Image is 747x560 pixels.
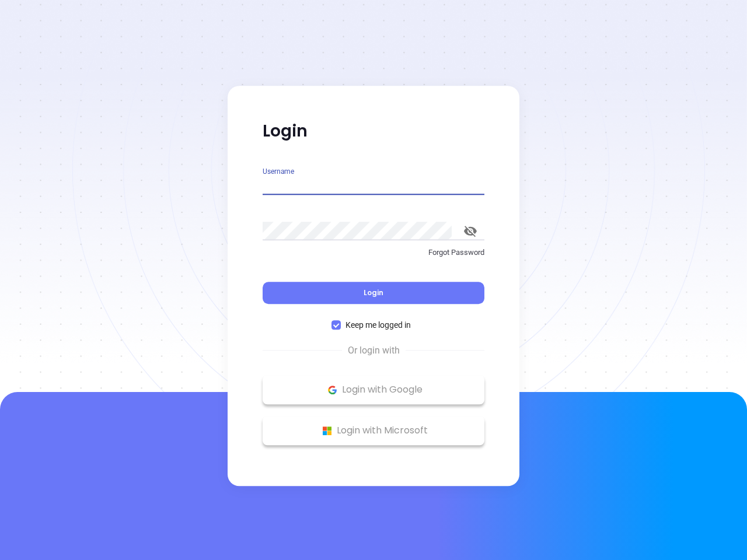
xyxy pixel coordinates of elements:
[263,247,484,268] a: Forgot Password
[263,282,484,304] button: Login
[268,381,479,398] p: Login with Google
[341,318,416,331] span: Keep me logged in
[263,247,484,258] p: Forgot Password
[263,121,484,142] p: Login
[320,423,334,438] img: Microsoft Logo
[364,288,383,297] span: Login
[342,344,406,358] span: Or login with
[263,416,484,445] button: Microsoft Logo Login with Microsoft
[325,383,340,397] img: Google Logo
[456,217,484,245] button: toggle password visibility
[263,375,484,404] button: Google Logo Login with Google
[268,422,479,439] p: Login with Microsoft
[263,168,294,175] label: Username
